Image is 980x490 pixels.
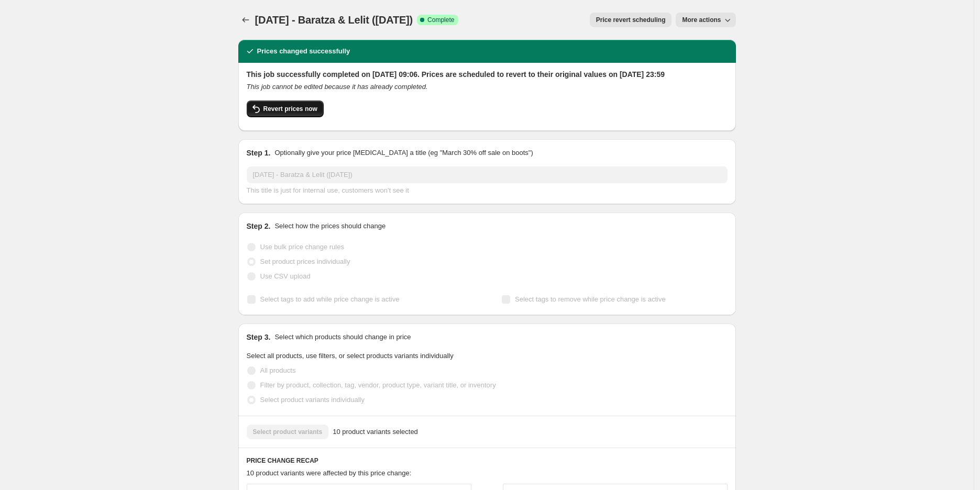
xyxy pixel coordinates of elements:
button: Price revert scheduling [590,13,672,27]
button: Revert prices now [247,101,324,117]
span: 10 product variants selected [333,427,418,437]
p: Select how the prices should change [274,221,386,231]
h2: Step 1. [247,148,271,158]
h2: Prices changed successfully [257,46,350,57]
span: Price revert scheduling [596,16,666,24]
span: 10 product variants were affected by this price change: [247,469,412,477]
span: Use bulk price change rules [260,243,344,251]
span: More actions [682,16,721,24]
button: Price change jobs [238,13,253,27]
i: This job cannot be edited because it has already completed. [247,83,428,91]
span: Complete [427,16,454,24]
span: Use CSV upload [260,272,311,280]
button: More actions [676,13,735,27]
span: This title is just for internal use, customers won't see it [247,186,409,194]
span: Select tags to add while price change is active [260,295,400,303]
p: Select which products should change in price [274,332,411,342]
span: [DATE] - Baratza & Lelit ([DATE]) [255,14,413,26]
span: All products [260,366,296,374]
span: Select all products, use filters, or select products variants individually [247,352,454,360]
span: Filter by product, collection, tag, vendor, product type, variant title, or inventory [260,381,496,389]
p: Optionally give your price [MEDICAL_DATA] a title (eg "March 30% off sale on boots") [274,148,533,158]
h2: Step 3. [247,332,271,342]
span: Select tags to remove while price change is active [515,295,666,303]
span: Select product variants individually [260,396,365,404]
h2: Step 2. [247,221,271,231]
span: Revert prices now [263,105,317,113]
input: 30% off holiday sale [247,166,728,183]
h6: PRICE CHANGE RECAP [247,456,728,465]
span: Set product prices individually [260,258,350,265]
h2: This job successfully completed on [DATE] 09:06. Prices are scheduled to revert to their original... [247,69,728,80]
